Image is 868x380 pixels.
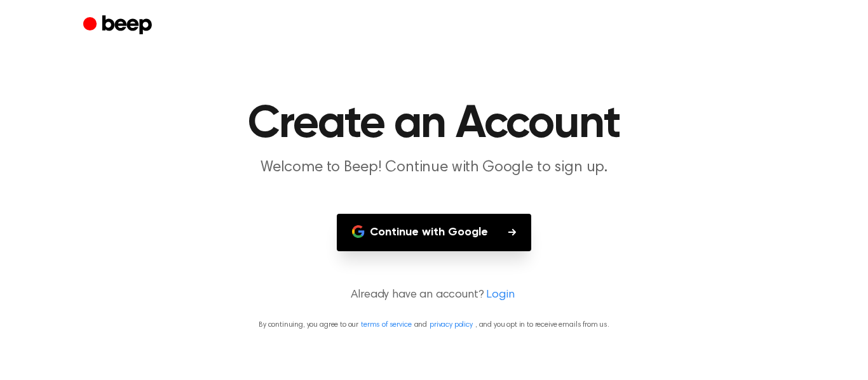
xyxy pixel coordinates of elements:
p: By continuing, you agree to our and , and you opt in to receive emails from us. [15,319,853,331]
p: Welcome to Beep! Continue with Google to sign up. [190,157,678,178]
button: Continue with Google [337,214,531,251]
a: Login [486,287,514,304]
p: Already have an account? [15,287,853,304]
a: Beep [83,13,155,38]
a: privacy policy [430,321,473,329]
a: terms of service [361,321,411,329]
h1: Create an Account [109,102,759,147]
